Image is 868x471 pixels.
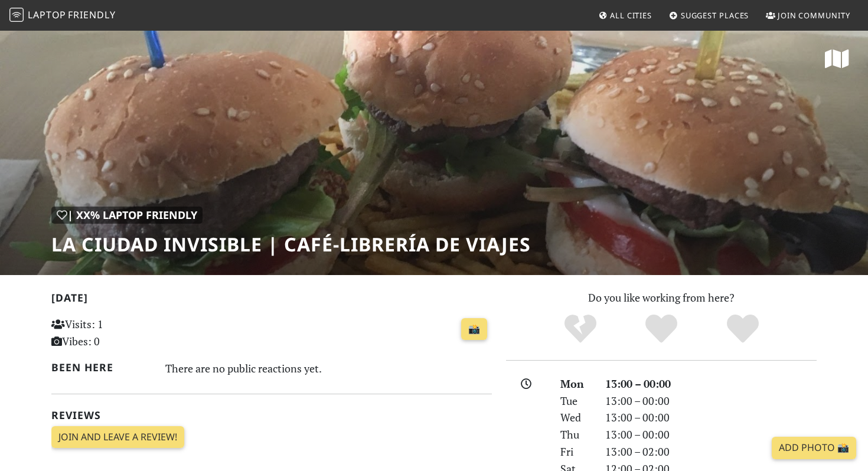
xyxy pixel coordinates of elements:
div: 13:00 – 00:00 [598,426,824,443]
p: Visits: 1 Vibes: 0 [51,316,189,350]
div: 13:00 – 00:00 [598,392,824,410]
div: Wed [553,409,598,426]
h2: Been here [51,361,151,374]
a: LaptopFriendly LaptopFriendly [9,5,116,26]
div: Yes [621,313,702,345]
a: Add Photo 📸 [772,437,856,459]
div: Definitely! [702,313,784,345]
div: Fri [553,443,598,460]
h2: [DATE] [51,292,492,309]
span: Suggest Places [681,10,749,21]
img: LaptopFriendly [9,8,24,22]
span: Laptop [28,8,66,21]
h1: La Ciudad Invisible | Café-librería de viajes [51,233,531,256]
div: 13:00 – 02:00 [598,443,824,460]
a: All Cities [593,5,657,26]
div: 13:00 – 00:00 [598,409,824,426]
div: Tue [553,392,598,410]
h2: Reviews [51,409,492,421]
div: No [540,313,621,345]
p: Do you like working from here? [506,289,817,306]
a: 📸 [461,318,487,341]
a: Join and leave a review! [51,426,184,449]
div: Thu [553,426,598,443]
a: Suggest Places [664,5,754,26]
span: All Cities [610,10,652,21]
a: Join Community [761,5,855,26]
span: Join Community [778,10,850,21]
div: | XX% Laptop Friendly [51,207,203,224]
div: Mon [553,375,598,392]
span: Friendly [68,8,115,21]
div: There are no public reactions yet. [165,359,492,378]
div: 13:00 – 00:00 [598,375,824,392]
